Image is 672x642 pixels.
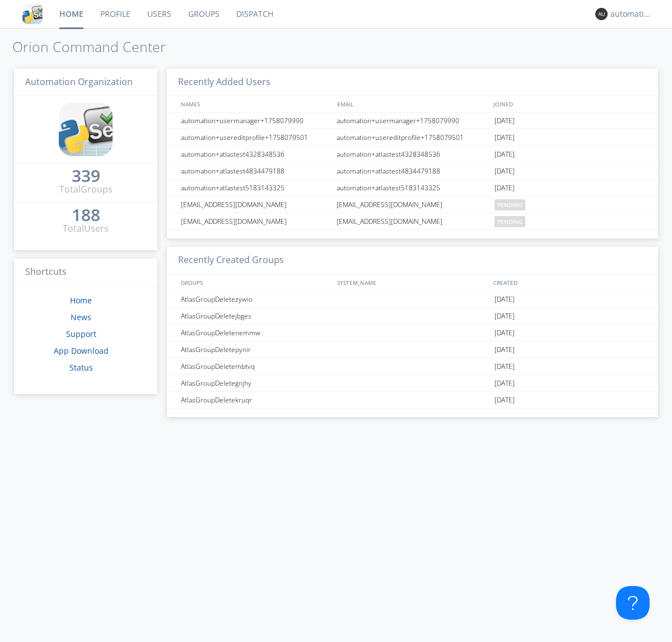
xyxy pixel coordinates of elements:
div: 188 [72,209,100,221]
div: [EMAIL_ADDRESS][DOMAIN_NAME] [178,213,333,229]
span: Automation Organization [25,76,133,88]
a: AtlasGroupDeletepynir[DATE] [167,341,658,358]
a: App Download [54,345,109,356]
div: GROUPS [178,274,332,290]
div: AtlasGroupDeletenemmw [178,325,333,341]
div: AtlasGroupDeletegnjhy [178,375,333,391]
span: [DATE] [494,392,515,409]
a: AtlasGroupDeletezywio[DATE] [167,291,658,308]
div: automation+atlastest4834479188 [178,163,333,179]
span: [DATE] [494,180,515,196]
div: automation+atlastest4834479188 [334,163,492,179]
a: Status [69,362,93,373]
a: 339 [72,170,100,183]
span: [DATE] [494,375,515,392]
div: AtlasGroupDeletezywio [178,291,333,307]
div: 339 [72,170,100,181]
div: automation+atlastest5183143325 [334,180,492,196]
div: AtlasGroupDeletembtvq [178,358,333,374]
iframe: Toggle Customer Support [616,586,650,620]
a: AtlasGroupDeletejbges[DATE] [167,308,658,325]
div: [EMAIL_ADDRESS][DOMAIN_NAME] [334,196,492,213]
span: [DATE] [494,308,515,325]
div: automation+usereditprofile+1758079501 [178,129,333,146]
div: SYSTEM_NAME [334,274,491,290]
a: Support [66,329,96,339]
div: Total Groups [59,183,113,196]
div: AtlasGroupDeletepynir [178,341,333,358]
div: automation+atlastest5183143325 [178,180,333,196]
a: automation+usermanager+1758079990automation+usermanager+1758079990[DATE] [167,113,658,129]
a: automation+usereditprofile+1758079501automation+usereditprofile+1758079501[DATE] [167,129,658,146]
a: News [71,312,91,322]
a: AtlasGroupDeletegnjhy[DATE] [167,375,658,392]
div: automation+usermanager+1758079990 [178,113,333,129]
h3: Recently Created Groups [167,247,658,274]
span: [DATE] [494,146,515,163]
span: pending [494,216,525,227]
a: 188 [72,209,100,222]
span: [DATE] [494,325,515,341]
a: AtlasGroupDeletembtvq[DATE] [167,358,658,375]
img: cddb5a64eb264b2086981ab96f4c1ba7 [59,102,113,156]
a: automation+atlastest5183143325automation+atlastest5183143325[DATE] [167,180,658,196]
div: automation+atlastest4328348536 [178,146,333,162]
div: automation+atlastest4328348536 [334,146,492,162]
span: [DATE] [494,163,515,180]
a: [EMAIL_ADDRESS][DOMAIN_NAME][EMAIL_ADDRESS][DOMAIN_NAME]pending [167,213,658,230]
div: EMAIL [334,96,491,112]
div: JOINED [491,96,647,112]
div: Total Users [63,222,109,235]
a: automation+atlastest4834479188automation+atlastest4834479188[DATE] [167,163,658,180]
span: [DATE] [494,129,515,146]
div: automation+usereditprofile+1758079501 [334,129,492,146]
span: [DATE] [494,341,515,358]
div: automation+atlas0003 [610,8,652,20]
img: cddb5a64eb264b2086981ab96f4c1ba7 [22,4,43,24]
a: AtlasGroupDeletenemmw[DATE] [167,325,658,341]
div: automation+usermanager+1758079990 [334,113,492,129]
div: [EMAIL_ADDRESS][DOMAIN_NAME] [334,213,492,229]
div: AtlasGroupDeletejbges [178,308,333,324]
a: Home [70,295,92,306]
a: automation+atlastest4328348536automation+atlastest4328348536[DATE] [167,146,658,163]
div: [EMAIL_ADDRESS][DOMAIN_NAME] [178,196,333,213]
div: AtlasGroupDeletekruqr [178,392,333,408]
span: [DATE] [494,358,515,375]
img: 373638.png [595,8,608,20]
span: [DATE] [494,291,515,308]
span: pending [494,199,525,210]
span: [DATE] [494,113,515,129]
div: NAMES [178,96,332,112]
div: CREATED [491,274,647,290]
a: [EMAIL_ADDRESS][DOMAIN_NAME][EMAIL_ADDRESS][DOMAIN_NAME]pending [167,196,658,213]
h3: Recently Added Users [167,69,658,96]
a: AtlasGroupDeletekruqr[DATE] [167,392,658,409]
h3: Shortcuts [14,259,157,286]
